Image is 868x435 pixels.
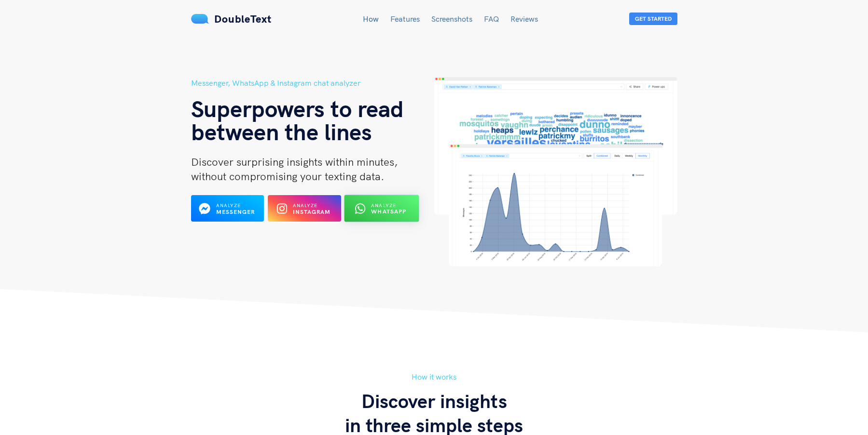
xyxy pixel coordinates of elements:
a: FAQ [484,14,499,24]
a: Screenshots [431,14,472,24]
b: WhatsApp [372,208,407,215]
button: Get Started [629,13,677,25]
a: Analyze Instagram [268,208,341,216]
span: Discover surprising insights within minutes, [191,155,398,169]
span: Superpowers to read [191,94,404,123]
img: mS3x8y1f88AAAAABJRU5ErkJggg== [191,14,209,24]
a: Features [390,14,420,24]
a: Analyze WhatsApp [345,208,418,216]
button: Analyze WhatsApp [344,195,419,222]
a: Analyze Messenger [191,208,264,216]
h5: Messenger, WhatsApp & Instagram chat analyzer [191,77,434,89]
span: between the lines [191,117,372,146]
span: without compromising your texting data. [191,170,384,183]
img: hero [434,77,677,266]
a: DoubleText [191,12,272,26]
h5: How it works [191,371,677,383]
span: DoubleText [214,12,272,26]
span: Analyze [216,202,241,209]
button: Analyze Instagram [268,195,341,222]
span: Analyze [293,202,317,209]
button: Analyze Messenger [191,195,264,222]
b: Instagram [293,208,331,215]
span: Analyze [372,202,397,209]
a: How [363,14,379,24]
a: Reviews [510,14,538,24]
b: Messenger [216,208,255,215]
